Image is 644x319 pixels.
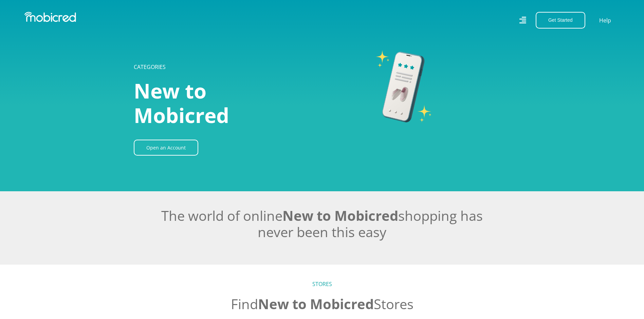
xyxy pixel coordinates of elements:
[24,12,76,22] img: Mobicred
[134,63,166,71] a: CATEGORIES
[134,281,511,287] h5: STORES
[258,295,374,313] span: New to Mobicred
[599,16,611,25] a: Help
[134,140,198,156] a: Open an Account
[134,77,229,129] span: New to Mobicred
[134,296,511,312] h2: Find Stores
[536,12,585,29] button: Get Started
[295,39,511,132] img: New to Mobicred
